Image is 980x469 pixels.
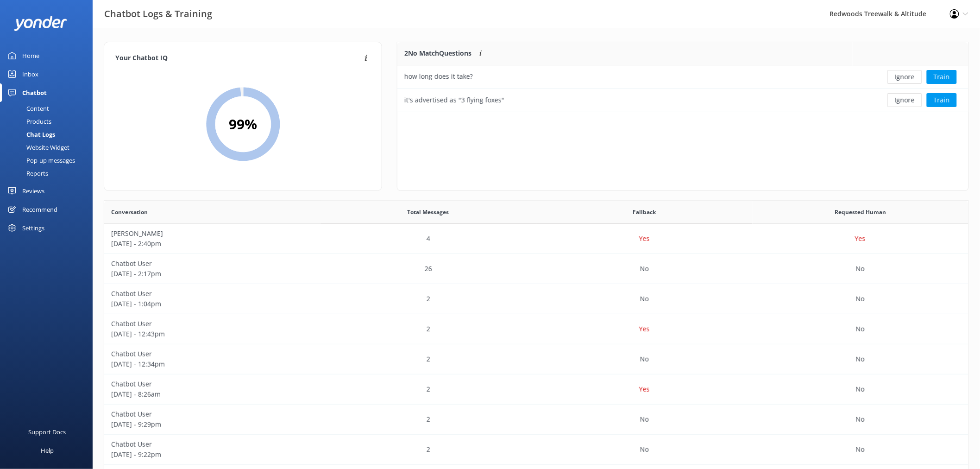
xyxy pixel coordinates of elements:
p: [PERSON_NAME] [111,228,314,239]
p: 4 [427,234,430,244]
h2: 99 % [229,113,257,135]
p: [DATE] - 12:34pm [111,359,314,369]
div: Products [6,115,51,128]
p: No [640,354,649,364]
p: No [856,324,865,334]
h4: Your Chatbot IQ [115,53,362,63]
p: [DATE] - 2:17pm [111,269,314,279]
p: No [856,384,865,394]
p: Yes [639,384,650,394]
div: Settings [22,219,44,237]
p: No [640,414,649,425]
p: No [856,294,865,304]
p: Yes [639,324,650,334]
p: [DATE] - 12:43pm [111,329,314,339]
a: Content [6,102,93,115]
a: Pop-up messages [6,154,93,167]
p: Chatbot User [111,319,314,329]
div: row [104,374,968,405]
p: No [640,444,649,455]
p: [DATE] - 9:22pm [111,450,314,460]
div: Reviews [22,182,44,200]
div: row [104,224,968,254]
button: Train [927,70,957,84]
p: [DATE] - 1:04pm [111,299,314,309]
p: [DATE] - 8:26am [111,389,314,399]
div: how long does it take? [404,71,473,82]
a: Website Widget [6,141,93,154]
p: No [856,264,865,274]
div: row [104,435,968,465]
a: Products [6,115,93,128]
p: Yes [639,234,650,244]
div: Home [22,46,39,65]
div: Website Widget [6,141,69,154]
div: Inbox [22,65,38,83]
div: row [397,65,968,89]
p: No [640,264,649,274]
button: Train [927,93,957,107]
p: 26 [425,264,432,274]
span: Total Messages [408,208,449,216]
div: row [104,284,968,314]
p: No [856,414,865,425]
button: Ignore [887,70,922,84]
div: Reports [6,167,48,180]
p: Chatbot User [111,349,314,359]
div: Content [6,102,49,115]
h3: Chatbot Logs & Training [104,6,212,21]
div: row [397,89,968,112]
p: No [856,444,865,455]
p: 2 [427,324,430,334]
div: Pop-up messages [6,154,75,167]
p: [DATE] - 2:40pm [111,239,314,249]
p: 2 [427,414,430,425]
p: No [640,294,649,304]
p: No [856,354,865,364]
p: Chatbot User [111,439,314,450]
div: Chat Logs [6,128,55,141]
div: it's advertised as "3 flying foxes" [404,95,504,105]
p: 2 [427,384,430,394]
div: row [104,344,968,374]
div: Recommend [22,200,57,219]
p: Chatbot User [111,409,314,419]
p: Chatbot User [111,379,314,389]
div: Support Docs [29,423,66,441]
div: Chatbot [22,83,47,102]
p: [DATE] - 9:29pm [111,419,314,430]
button: Ignore [887,93,922,107]
p: 2 [427,354,430,364]
div: row [104,254,968,284]
p: 2 No Match Questions [404,48,471,58]
a: Reports [6,167,93,180]
p: Yes [855,234,866,244]
div: grid [397,65,968,112]
span: Requested Human [835,208,886,216]
img: yonder-white-logo.png [14,16,67,31]
a: Chat Logs [6,128,93,141]
div: row [104,405,968,435]
p: Chatbot User [111,289,314,299]
p: Chatbot User [111,259,314,269]
div: Help [41,441,54,460]
span: Fallback [633,208,656,216]
p: 2 [427,444,430,455]
div: row [104,314,968,344]
p: 2 [427,294,430,304]
span: Conversation [111,208,148,216]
